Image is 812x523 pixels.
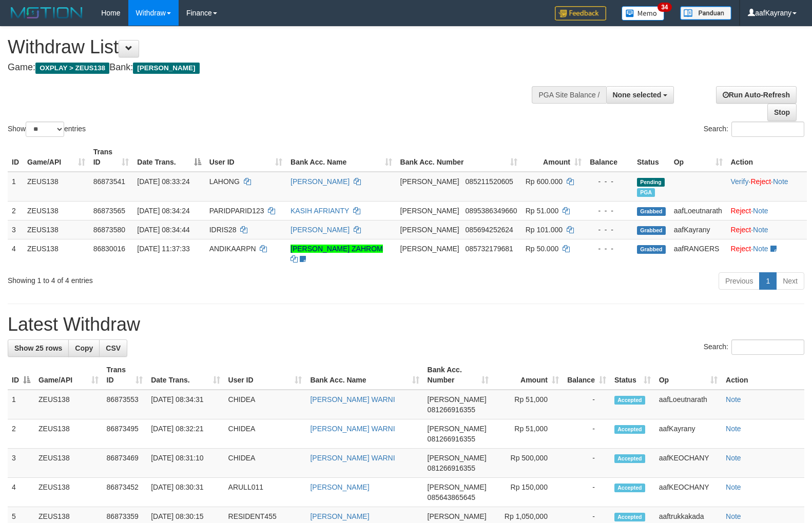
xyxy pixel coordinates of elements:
td: 4 [8,478,34,507]
input: Search: [731,339,804,355]
td: aafKayrany [655,419,722,449]
span: Accepted [614,484,645,492]
th: Op: activate to sort column ascending [655,360,722,390]
td: 1 [8,172,23,202]
td: ZEUS138 [23,239,89,268]
span: 86873541 [93,177,125,186]
span: Pending [637,178,665,187]
span: PARIDPARID123 [209,207,264,215]
a: Show 25 rows [8,339,69,357]
span: Copy 081266916355 to clipboard [428,464,475,472]
span: 86873565 [93,207,125,215]
div: - - - [590,244,629,254]
th: Amount: activate to sort column ascending [521,143,586,172]
a: Reject [750,177,771,186]
td: aafKEOCHANY [655,478,722,507]
td: 4 [8,239,23,268]
a: Verify [731,177,749,186]
span: Grabbed [637,207,666,216]
td: [DATE] 08:30:31 [147,478,224,507]
span: Rp 101.000 [526,226,563,234]
th: Op: activate to sort column ascending [670,143,727,172]
td: - [563,449,610,478]
td: aafLoeutnarath [670,201,727,220]
td: 86873469 [103,449,147,478]
span: Rp 600.000 [526,177,563,186]
a: Note [726,454,741,462]
a: Note [726,483,741,491]
span: [PERSON_NAME] [400,207,459,215]
td: 86873495 [103,419,147,449]
img: MOTION_logo.png [8,5,86,21]
span: [PERSON_NAME] [400,226,459,234]
span: OXPLAY > ZEUS138 [35,63,109,74]
td: aafKEOCHANY [655,449,722,478]
th: Trans ID: activate to sort column ascending [89,143,133,172]
th: Status [633,143,670,172]
span: [DATE] 08:34:24 [137,207,189,215]
td: CHIDEA [224,390,306,419]
td: CHIDEA [224,449,306,478]
th: User ID: activate to sort column ascending [224,360,306,390]
a: Run Auto-Refresh [716,86,797,104]
th: Action [722,360,804,390]
a: [PERSON_NAME] [291,226,350,234]
span: Copy 085643865645 to clipboard [428,493,475,501]
a: [PERSON_NAME] ZAHROM [291,245,383,253]
th: Date Trans.: activate to sort column descending [133,143,205,172]
span: Rp 51.000 [526,207,559,215]
span: [DATE] 08:34:44 [137,226,189,234]
span: Copy 081266916355 to clipboard [428,435,475,443]
span: LAHONG [209,177,240,186]
div: PGA Site Balance / [532,86,606,104]
td: [DATE] 08:31:10 [147,449,224,478]
th: User ID: activate to sort column ascending [205,143,286,172]
td: 1 [8,390,34,419]
span: Copy 0895386349660 to clipboard [465,207,517,215]
div: - - - [590,206,629,216]
td: 2 [8,201,23,220]
a: [PERSON_NAME] [291,177,350,186]
h1: Latest Withdraw [8,314,804,335]
td: 3 [8,449,34,478]
span: [DATE] 08:33:24 [137,177,189,186]
span: Marked by aaftrukkakada [637,188,655,197]
a: Next [776,272,804,290]
td: · [727,201,807,220]
a: Copy [68,339,100,357]
th: ID: activate to sort column descending [8,360,34,390]
td: aafRANGERS [670,239,727,268]
a: [PERSON_NAME] WARNI [310,395,395,404]
th: Bank Acc. Name: activate to sort column ascending [306,360,423,390]
a: Note [753,207,768,215]
a: Note [726,512,741,520]
td: aafLoeutnarath [655,390,722,419]
td: ARULL011 [224,478,306,507]
th: Amount: activate to sort column ascending [493,360,563,390]
td: · [727,220,807,239]
td: ZEUS138 [34,419,103,449]
span: Accepted [614,396,645,405]
img: panduan.png [680,6,731,20]
span: [PERSON_NAME] [400,245,459,253]
a: Reject [731,245,751,253]
span: Copy 085211520605 to clipboard [465,177,513,186]
td: Rp 51,000 [493,390,563,419]
a: 1 [759,272,777,290]
a: Reject [731,226,751,234]
th: Game/API: activate to sort column ascending [34,360,103,390]
td: 2 [8,419,34,449]
td: ZEUS138 [23,201,89,220]
th: Balance [586,143,633,172]
td: 86873452 [103,478,147,507]
span: [PERSON_NAME] [428,483,487,491]
td: ZEUS138 [34,449,103,478]
select: Showentries [26,122,64,137]
td: 86873553 [103,390,147,419]
a: Previous [719,272,760,290]
td: · · [727,172,807,202]
span: 34 [658,3,671,12]
td: - [563,478,610,507]
div: - - - [590,225,629,235]
span: Grabbed [637,226,666,235]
